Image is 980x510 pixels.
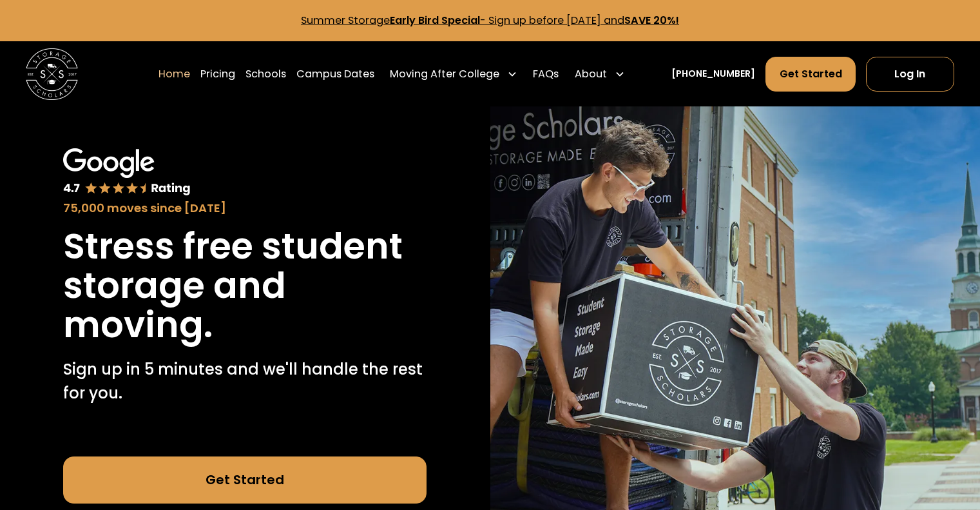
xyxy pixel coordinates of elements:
div: About [575,66,607,82]
a: FAQs [533,56,559,92]
div: Moving After College [390,66,499,82]
h1: Stress free student storage and moving. [63,227,427,345]
a: Log In [866,57,954,92]
div: About [570,56,630,92]
a: Get Started [765,57,855,92]
a: Schools [245,56,286,92]
img: Storage Scholars main logo [26,48,78,101]
p: Sign up in 5 minutes and we'll handle the rest for you. [63,358,427,405]
a: home [26,48,78,101]
a: Campus Dates [296,56,374,92]
a: [PHONE_NUMBER] [671,67,755,81]
strong: SAVE 20%! [624,13,679,28]
div: Moving After College [385,56,523,92]
a: Get Started [63,456,427,503]
a: Home [159,56,190,92]
strong: Early Bird Special [390,13,480,28]
div: 75,000 moves since [DATE] [63,199,427,217]
a: Pricing [200,56,235,92]
a: Summer StorageEarly Bird Special- Sign up before [DATE] andSAVE 20%! [301,13,679,28]
img: Google 4.7 star rating [63,148,190,197]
